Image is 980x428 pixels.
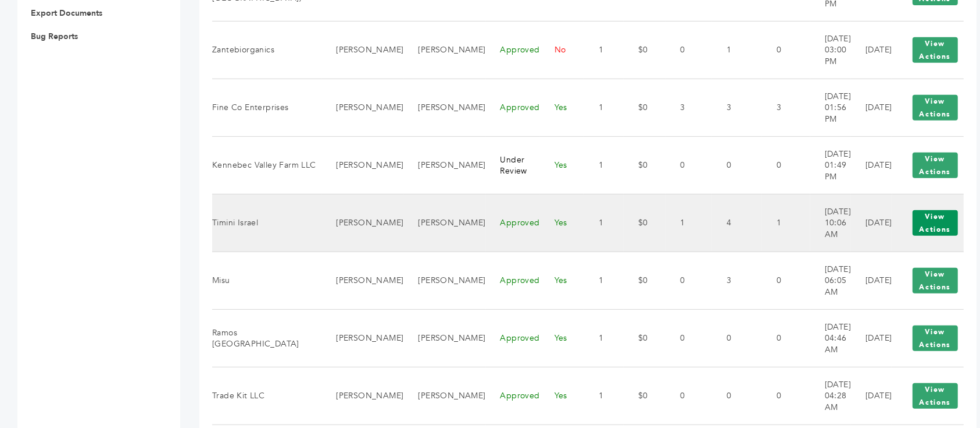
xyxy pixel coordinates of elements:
td: [PERSON_NAME] [321,22,403,79]
td: [PERSON_NAME] [403,194,485,252]
td: 0 [666,252,712,310]
button: View Actions [913,210,958,236]
td: Yes [540,194,584,252]
td: [DATE] 03:00 PM [810,22,851,79]
td: $0 [624,310,666,367]
td: [PERSON_NAME] [403,252,485,310]
td: [PERSON_NAME] [403,22,485,79]
td: [PERSON_NAME] [403,310,485,367]
td: [DATE] [851,137,892,194]
td: $0 [624,137,666,194]
td: [DATE] 06:05 AM [810,252,851,310]
td: Kennebec Valley Farm LLC [212,137,321,194]
td: 0 [762,22,810,79]
td: 0 [666,310,712,367]
td: Yes [540,310,584,367]
td: 3 [712,79,762,137]
td: [PERSON_NAME] [321,367,403,425]
td: 1 [762,194,810,252]
td: 1 [666,194,712,252]
td: Approved [486,194,540,252]
td: Approved [486,252,540,310]
td: [PERSON_NAME] [321,310,403,367]
td: 0 [712,367,762,425]
td: Ramos [GEOGRAPHIC_DATA] [212,310,321,367]
td: Approved [486,22,540,79]
td: [PERSON_NAME] [403,79,485,137]
td: 4 [712,194,762,252]
td: Approved [486,367,540,425]
td: [DATE] 04:46 AM [810,310,851,367]
td: [DATE] [851,367,892,425]
td: 1 [712,22,762,79]
td: Approved [486,310,540,367]
td: $0 [624,79,666,137]
td: 3 [762,79,810,137]
td: 1 [584,22,624,79]
td: [PERSON_NAME] [321,194,403,252]
td: Under Review [486,137,540,194]
td: Yes [540,367,584,425]
td: [DATE] 04:28 AM [810,367,851,425]
td: 0 [666,367,712,425]
td: No [540,22,584,79]
td: [PERSON_NAME] [321,252,403,310]
td: [DATE] 10:06 AM [810,194,851,252]
td: Timini Israel [212,194,321,252]
button: View Actions [913,326,958,351]
td: 3 [712,252,762,310]
td: [DATE] 01:56 PM [810,79,851,137]
a: Bug Reports [31,31,78,42]
td: 1 [584,137,624,194]
td: [DATE] [851,22,892,79]
td: 0 [712,137,762,194]
td: [DATE] [851,252,892,310]
button: View Actions [913,95,958,121]
td: [PERSON_NAME] [321,79,403,137]
td: 0 [666,22,712,79]
td: $0 [624,194,666,252]
td: Zantebiorganics [212,22,321,79]
td: 0 [762,252,810,310]
button: View Actions [913,37,958,63]
td: 1 [584,79,624,137]
td: Trade Kit LLC [212,367,321,425]
td: [PERSON_NAME] [403,137,485,194]
button: View Actions [913,383,958,409]
td: Approved [486,79,540,137]
td: $0 [624,252,666,310]
td: Yes [540,79,584,137]
td: Fine Co Enterprises [212,79,321,137]
td: [DATE] [851,79,892,137]
td: 1 [584,367,624,425]
td: [DATE] [851,310,892,367]
td: [PERSON_NAME] [403,367,485,425]
td: 0 [712,310,762,367]
a: Export Documents [31,8,102,19]
td: Yes [540,137,584,194]
td: 0 [762,137,810,194]
td: 1 [584,310,624,367]
td: 3 [666,79,712,137]
button: View Actions [913,153,958,178]
td: 0 [666,137,712,194]
td: $0 [624,367,666,425]
td: 0 [762,310,810,367]
td: [DATE] 01:49 PM [810,137,851,194]
button: View Actions [913,268,958,293]
td: 0 [762,367,810,425]
td: [DATE] [851,194,892,252]
td: 1 [584,194,624,252]
td: 1 [584,252,624,310]
td: Misu [212,252,321,310]
td: [PERSON_NAME] [321,137,403,194]
td: Yes [540,252,584,310]
td: $0 [624,22,666,79]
